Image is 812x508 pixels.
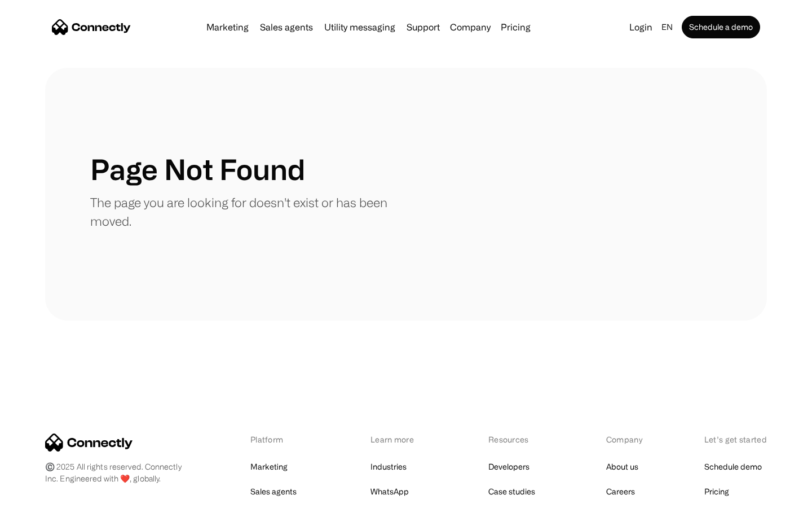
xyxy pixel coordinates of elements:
[704,484,729,500] a: Pricing
[657,19,679,35] div: en
[202,23,253,32] a: Marketing
[488,433,548,445] div: Resources
[661,19,673,35] div: en
[606,433,646,445] div: Company
[488,484,535,500] a: Case studies
[447,19,494,35] div: Company
[255,23,317,32] a: Sales agents
[90,193,406,230] p: The page you are looking for doesn't exist or has been moved.
[606,484,635,500] a: Careers
[704,433,767,445] div: Let’s get started
[450,19,491,35] div: Company
[682,16,760,38] a: Schedule a demo
[250,433,312,445] div: Platform
[250,459,288,475] a: Marketing
[625,19,657,35] a: Login
[250,484,297,500] a: Sales agents
[370,433,430,445] div: Learn more
[320,23,400,32] a: Utility messaging
[11,487,68,504] aside: Language selected: English
[370,459,407,475] a: Industries
[606,459,638,475] a: About us
[370,484,409,500] a: WhatsApp
[23,488,68,504] ul: Language list
[488,459,529,475] a: Developers
[402,23,444,32] a: Support
[704,459,762,475] a: Schedule demo
[52,19,131,36] a: home
[90,152,305,186] h1: Page Not Found
[496,23,535,32] a: Pricing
